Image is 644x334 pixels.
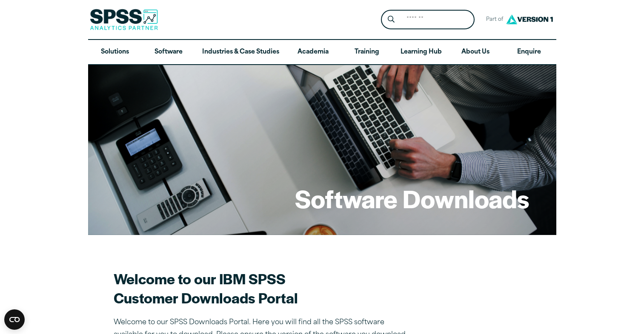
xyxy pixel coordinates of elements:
a: Enquire [502,40,556,65]
h2: Welcome to our IBM SPSS Customer Downloads Portal [114,269,412,307]
img: SPSS Analytics Partner [90,9,158,30]
svg: Search magnifying glass icon [388,16,395,23]
a: Software [142,40,195,65]
button: Open CMP widget [4,309,25,330]
a: Learning Hub [394,40,449,65]
a: About Us [449,40,502,65]
h1: Software Downloads [295,182,529,215]
a: Solutions [88,40,142,65]
img: Version1 Logo [504,11,555,27]
a: Academia [286,40,340,65]
a: Industries & Case Studies [195,40,286,65]
span: Part of [481,14,504,26]
form: Site Header Search Form [381,10,475,30]
button: Search magnifying glass icon [383,12,399,28]
a: Training [340,40,393,65]
nav: Desktop version of site main menu [88,40,556,65]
